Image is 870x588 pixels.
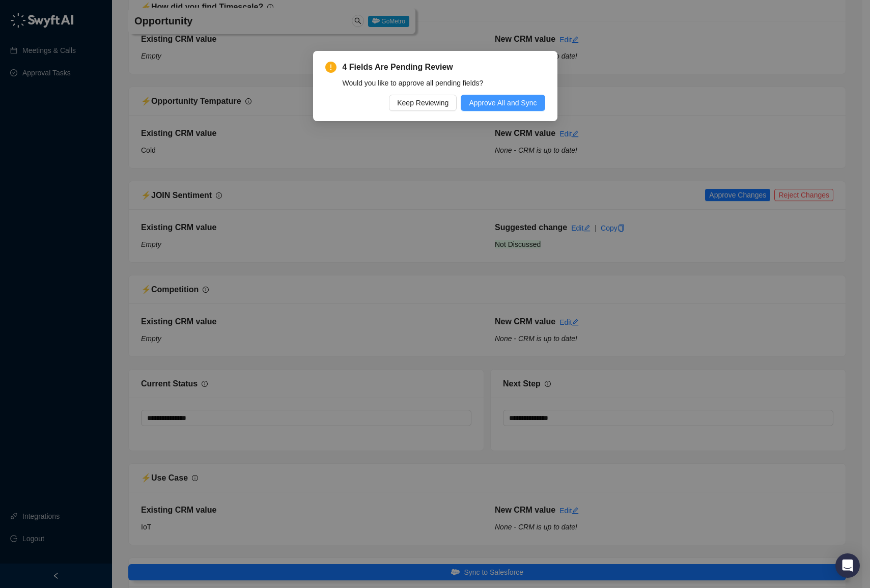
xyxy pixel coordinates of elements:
button: Approve All and Sync [461,95,545,111]
div: Open Intercom Messenger [835,553,860,578]
span: exclamation-circle [325,62,336,73]
span: 4 Fields Are Pending Review [343,61,545,73]
span: Keep Reviewing [397,97,448,108]
div: Would you like to approve all pending fields? [343,77,545,89]
button: Keep Reviewing [389,95,457,111]
span: Approve All and Sync [469,97,537,108]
